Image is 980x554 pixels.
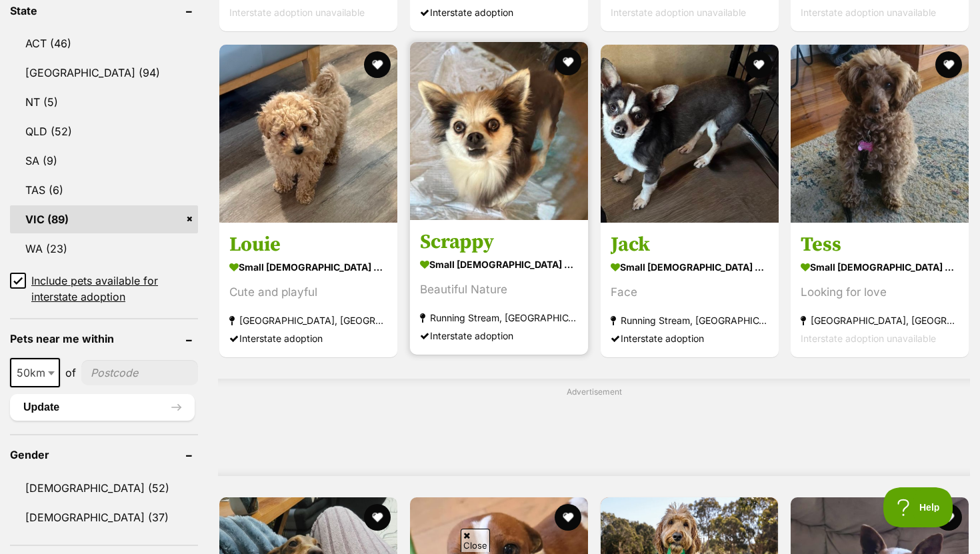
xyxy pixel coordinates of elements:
[420,327,578,345] div: Interstate adoption
[611,311,769,329] strong: Running Stream, [GEOGRAPHIC_DATA]
[611,329,769,347] div: Interstate adoption
[10,449,198,461] header: Gender
[935,51,962,78] button: favourite
[10,394,195,421] button: Update
[791,45,969,223] img: Tess - Poodle (Toy) Dog
[420,309,578,327] strong: Running Stream, [GEOGRAPHIC_DATA]
[219,222,397,357] a: Louie small [DEMOGRAPHIC_DATA] Dog Cute and playful [GEOGRAPHIC_DATA], [GEOGRAPHIC_DATA] Intersta...
[10,503,198,531] a: [DEMOGRAPHIC_DATA] (37)
[229,7,365,19] span: Interstate adoption unavailable
[218,379,970,476] div: Advertisement
[229,329,387,347] div: Interstate adoption
[801,283,959,301] div: Looking for love
[65,365,76,381] span: of
[10,117,198,145] a: QLD (52)
[229,232,387,257] h3: Louie
[229,311,387,329] strong: [GEOGRAPHIC_DATA], [GEOGRAPHIC_DATA]
[555,49,581,75] button: favourite
[801,232,959,257] h3: Tess
[601,222,779,357] a: Jack small [DEMOGRAPHIC_DATA] Dog Face Running Stream, [GEOGRAPHIC_DATA] Interstate adoption
[745,51,771,78] button: favourite
[611,232,769,257] h3: Jack
[801,7,936,19] span: Interstate adoption unavailable
[791,222,969,357] a: Tess small [DEMOGRAPHIC_DATA] Dog Looking for love [GEOGRAPHIC_DATA], [GEOGRAPHIC_DATA] Interstat...
[420,255,578,274] strong: small [DEMOGRAPHIC_DATA] Dog
[10,59,198,87] a: [GEOGRAPHIC_DATA] (94)
[81,360,198,385] input: postcode
[219,45,397,223] img: Louie - Poodle (Miniature) x Maltese Dog
[420,4,578,22] div: Interstate adoption
[883,487,953,527] iframe: Help Scout Beacon - Open
[601,45,779,223] img: Jack - Chihuahua Dog
[10,273,198,305] a: Include pets available for interstate adoption
[801,257,959,277] strong: small [DEMOGRAPHIC_DATA] Dog
[10,147,198,175] a: SA (9)
[364,51,391,78] button: favourite
[801,333,936,344] span: Interstate adoption unavailable
[31,273,198,305] span: Include pets available for interstate adoption
[10,235,198,263] a: WA (23)
[10,333,198,345] header: Pets near me within
[410,42,588,220] img: Scrappy - Chihuahua Dog
[11,363,59,382] span: 50km
[461,529,490,552] span: Close
[229,257,387,277] strong: small [DEMOGRAPHIC_DATA] Dog
[10,88,198,116] a: NT (5)
[420,281,578,299] div: Beautiful Nature
[935,504,962,531] button: favourite
[10,205,198,233] a: VIC (89)
[10,29,198,57] a: ACT (46)
[229,283,387,301] div: Cute and playful
[420,229,578,255] h3: Scrappy
[10,5,198,17] header: State
[10,176,198,204] a: TAS (6)
[801,311,959,329] strong: [GEOGRAPHIC_DATA], [GEOGRAPHIC_DATA]
[555,504,581,531] button: favourite
[364,504,391,531] button: favourite
[410,219,588,355] a: Scrappy small [DEMOGRAPHIC_DATA] Dog Beautiful Nature Running Stream, [GEOGRAPHIC_DATA] Interstat...
[10,358,60,387] span: 50km
[10,474,198,502] a: [DEMOGRAPHIC_DATA] (52)
[611,257,769,277] strong: small [DEMOGRAPHIC_DATA] Dog
[611,7,746,19] span: Interstate adoption unavailable
[611,283,769,301] div: Face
